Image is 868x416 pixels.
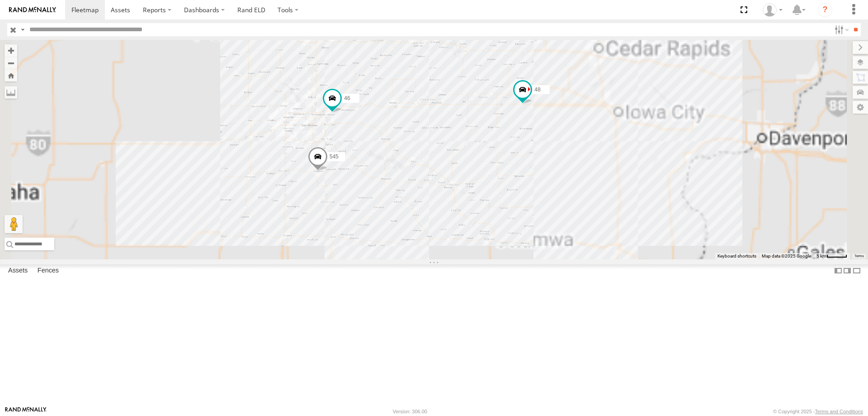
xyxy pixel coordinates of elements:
[759,3,786,17] div: Chase Tanke
[33,264,63,277] label: Fences
[834,264,843,277] label: Dock Summary Table to the Left
[330,153,339,160] span: 545
[815,409,863,414] a: Terms and Conditions
[393,409,427,414] div: Version: 306.00
[5,407,47,416] a: Visit our Website
[852,264,861,277] label: Hide Summary Table
[19,23,26,36] label: Search Query
[853,101,868,114] label: Map Settings
[5,215,23,233] button: Drag Pegman onto the map to open Street View
[843,264,852,277] label: Dock Summary Table to the Right
[818,3,832,17] i: ?
[344,95,350,101] span: 46
[854,254,864,258] a: Terms (opens in new tab)
[5,69,17,81] button: Zoom Home
[4,264,32,277] label: Assets
[9,7,56,13] img: rand-logo.svg
[5,57,17,69] button: Zoom out
[762,253,811,258] span: Map data ©2025 Google
[814,253,850,259] button: Map Scale: 5 km per 42 pixels
[5,44,17,57] button: Zoom in
[773,409,863,414] div: © Copyright 2025 -
[5,86,17,99] label: Measure
[816,253,826,258] span: 5 km
[717,253,756,259] button: Keyboard shortcuts
[534,86,540,92] span: 48
[831,23,850,36] label: Search Filter Options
